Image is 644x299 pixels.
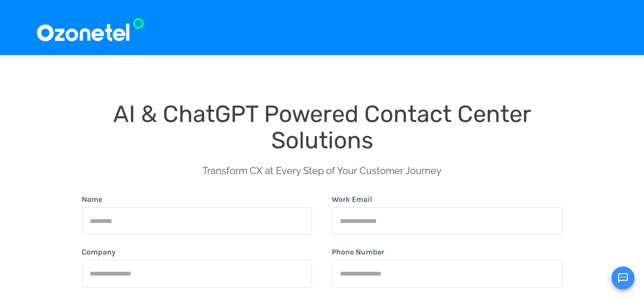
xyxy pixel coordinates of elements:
[113,100,537,154] span: AI & ChatGPT Powered Contact Center Solutions
[82,246,116,258] label: Company
[612,266,634,289] button: Open chat
[202,165,442,177] span: Transform CX at Every Step of Your Customer Journey
[332,246,384,258] label: Phone Number
[82,194,102,205] label: Name
[332,194,372,205] label: Work Email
